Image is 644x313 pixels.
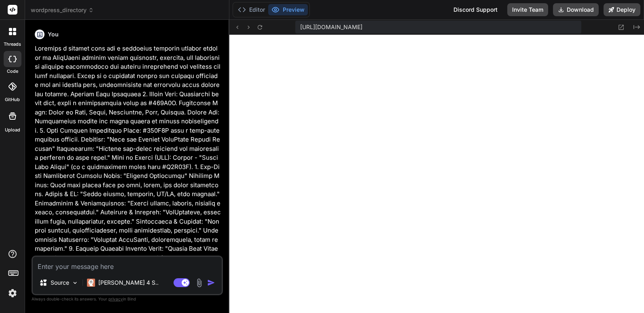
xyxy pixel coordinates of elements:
[300,23,362,31] span: [URL][DOMAIN_NAME]
[6,286,19,300] img: settings
[98,279,159,287] p: [PERSON_NAME] 4 S..
[51,279,69,287] p: Source
[604,3,640,16] button: Deploy
[32,295,223,303] p: Always double-check its answers. Your in Bind
[5,127,20,133] label: Upload
[195,278,204,288] img: attachment
[507,3,548,16] button: Invite Team
[4,41,21,48] label: threads
[553,3,599,16] button: Download
[229,35,644,313] iframe: Preview
[31,6,94,14] span: wordpress_directory
[235,4,268,15] button: Editor
[48,30,59,38] h6: You
[87,279,95,287] img: Claude 4 Sonnet
[72,279,78,286] img: Pick Models
[449,3,502,16] div: Discord Support
[268,4,308,15] button: Preview
[108,296,123,301] span: privacy
[7,68,18,75] label: code
[207,279,215,287] img: icon
[5,96,20,103] label: GitHub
